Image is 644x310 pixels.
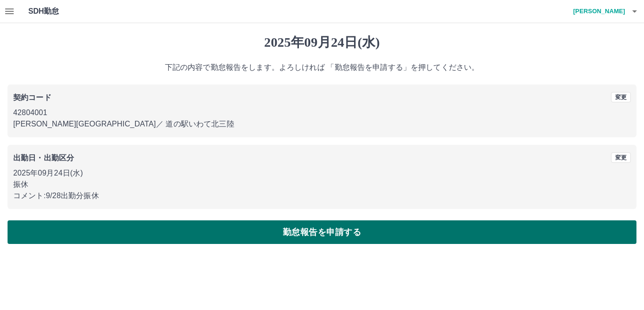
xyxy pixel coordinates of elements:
p: 下記の内容で勤怠報告をします。よろしければ 「勤怠報告を申請する」を押してください。 [8,62,636,73]
p: 振休 [13,179,631,190]
p: コメント: 9/28出勤分振休 [13,190,631,201]
h1: 2025年09月24日(水) [8,34,636,50]
button: 勤怠報告を申請する [8,220,636,244]
p: [PERSON_NAME][GEOGRAPHIC_DATA] ／ 道の駅いわて北三陸 [13,118,631,130]
b: 契約コード [13,93,51,101]
p: 42804001 [13,107,631,118]
b: 出勤日・出勤区分 [13,154,74,162]
p: 2025年09月24日(水) [13,168,631,179]
button: 変更 [611,152,631,163]
button: 変更 [611,92,631,102]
